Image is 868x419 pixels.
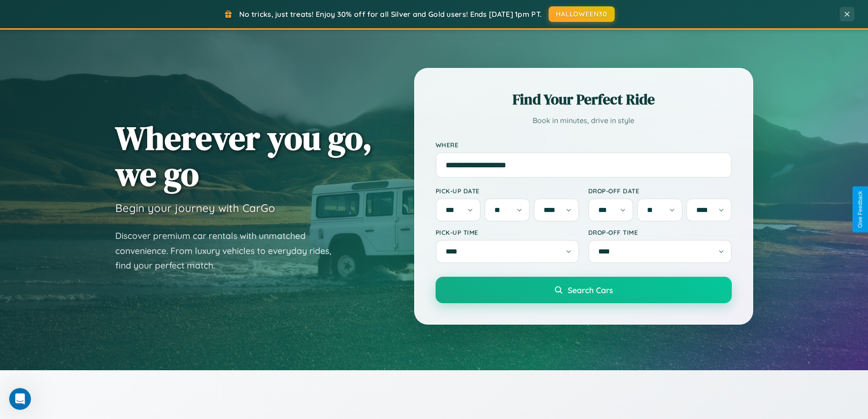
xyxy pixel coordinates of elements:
[568,285,613,295] span: Search Cars
[115,201,275,215] h3: Begin your journey with CarGo
[239,10,542,19] span: No tricks, just treats! Enjoy 30% off for all Silver and Gold users! Ends [DATE] 1pm PT.
[436,187,579,195] label: Pick-up Date
[436,141,732,149] label: Where
[115,120,372,192] h1: Wherever you go, we go
[436,89,732,109] h2: Find Your Perfect Ride
[436,114,732,127] p: Book in minutes, drive in style
[588,187,732,195] label: Drop-off Date
[857,191,863,228] div: Give Feedback
[436,277,732,303] button: Search Cars
[549,6,615,22] button: HALLOWEEN30
[115,228,343,273] p: Discover premium car rentals with unmatched convenience. From luxury vehicles to everyday rides, ...
[588,228,732,236] label: Drop-off Time
[436,228,579,236] label: Pick-up Time
[9,388,31,410] iframe: Intercom live chat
